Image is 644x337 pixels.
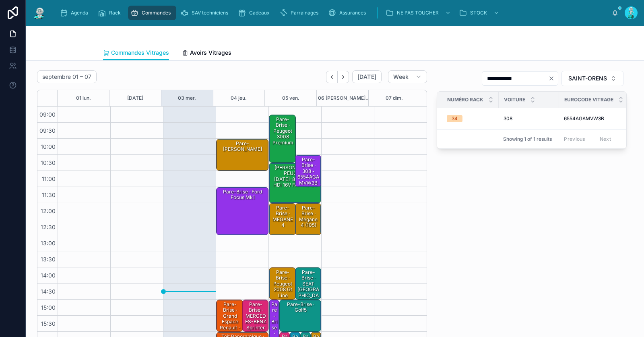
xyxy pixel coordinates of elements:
a: Avoirs Vitrages [182,45,231,62]
span: STOCK [470,10,487,16]
span: 09:30 [37,127,58,134]
div: Pare-Brise · MEGANE 4 [269,203,296,235]
div: Pare-[PERSON_NAME] [217,139,268,171]
div: Pare-Brise · Peugeot 3008 premium [270,116,295,146]
span: Avoirs Vitrages [190,49,231,57]
span: 15:00 [39,304,58,311]
div: Pare-Brise · SEAT [GEOGRAPHIC_DATA] - 7614AGSVZ [295,268,321,299]
span: 308 [504,115,512,122]
div: Pare-Brise · Mégane 4 (105) [297,204,320,229]
span: 09:00 [37,111,58,118]
button: [DATE] [352,70,382,83]
a: STOCK [456,6,503,20]
span: 15:30 [39,320,58,327]
a: 6554AGAMVW3B [564,115,624,122]
span: Assurances [339,10,366,16]
button: Next [338,71,349,83]
span: [DATE] [357,73,376,80]
span: Showing 1 of 1 results [503,136,552,142]
button: 04 jeu. [231,90,247,106]
a: NE PAS TOUCHER [383,6,455,20]
span: Commandes [142,10,171,16]
span: 6554AGAMVW3B [564,115,604,122]
a: Cadeaux [235,6,275,20]
a: 34 [447,115,494,122]
span: 13:00 [39,240,58,247]
button: 06 [PERSON_NAME]. [318,90,367,106]
button: 05 ven. [282,90,299,106]
span: 13:30 [39,256,58,263]
img: App logo [32,6,47,19]
span: Commandes Vitrages [111,49,169,57]
button: 03 mer. [178,90,196,106]
button: Week [388,70,427,83]
span: Parrainages [291,10,318,16]
div: [PERSON_NAME] · PEUGEOT [DATE]-860-YS 1.6 HDi 16V FAP 110 cv [269,163,321,203]
div: Pare-Brise · 308 - 6554AGAMVW3B (9) [297,156,320,192]
div: Pare-Brise · Golf5 [280,300,321,331]
span: SAINT-ORENS [568,74,607,82]
span: Eurocode Vitrage [564,97,613,103]
div: 34 [452,115,458,122]
button: 07 dim. [386,90,403,106]
button: Clear [548,75,558,82]
div: Pare-Brise · Ford focus mk1 [217,187,268,235]
span: Week [393,73,409,80]
a: 308 [504,115,554,122]
div: Pare-Brise · Peugeot 3008 premium [269,115,296,162]
a: Commandes [128,6,176,20]
span: Numéro Rack [447,97,483,103]
span: 14:30 [39,288,58,295]
span: Agenda [71,10,88,16]
a: Agenda [57,6,94,20]
h2: septembre 01 – 07 [42,73,91,81]
button: 01 lun. [76,90,91,106]
a: Assurances [326,6,372,20]
div: Pare-Brise · 308 - 6554AGAMVW3B (9) [295,155,321,187]
div: Pare-Brise · Grand espace Renault - 7299AGCCHMVZ vin [217,300,243,331]
div: [PERSON_NAME] · PEUGEOT [DATE]-860-YS 1.6 HDi 16V FAP 110 cv [270,164,320,189]
span: Rack [109,10,121,16]
a: SAV techniciens [178,6,234,20]
div: Pare-Brise · Peugeot 2008 gt line [270,269,295,299]
span: 12:00 [39,208,58,214]
span: Voiture [504,97,525,103]
div: Pare-Brise · SEAT [GEOGRAPHIC_DATA] - 7614AGSVZ [297,269,320,316]
div: Pare-Brise · Mégane 4 (105) [295,203,321,235]
button: [DATE] [127,90,143,106]
span: 10:30 [39,159,58,166]
a: Rack [95,6,126,20]
div: Pare-Brise · MEGANE 4 [270,204,295,229]
div: Pare-Brise · Golf5 [281,301,320,314]
div: Pare-Brise · Peugeot 2008 gt line [269,268,296,299]
span: 11:30 [40,191,58,198]
button: Back [326,71,338,83]
a: Parrainages [277,6,324,20]
button: Select Button [561,71,623,86]
span: 14:00 [39,272,58,279]
div: Pare-Brise · Ford focus mk1 [218,188,268,201]
a: Commandes Vitrages [103,45,169,61]
span: 10:00 [39,143,58,150]
span: NE PAS TOUCHER [397,10,439,16]
div: Pare-[PERSON_NAME] [218,140,268,153]
span: SAV techniciens [192,10,228,16]
div: Pare-Brise · MERCEDES-BENZ Sprinter DX-137-PH (901-905) 208 CDI 208 CDI 35 2.2 D Fourgon 82cv - 5... [243,300,268,331]
span: 11:00 [40,175,58,182]
span: 12:30 [39,224,58,230]
div: scrollable content [53,4,612,22]
span: Cadeaux [249,10,270,16]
